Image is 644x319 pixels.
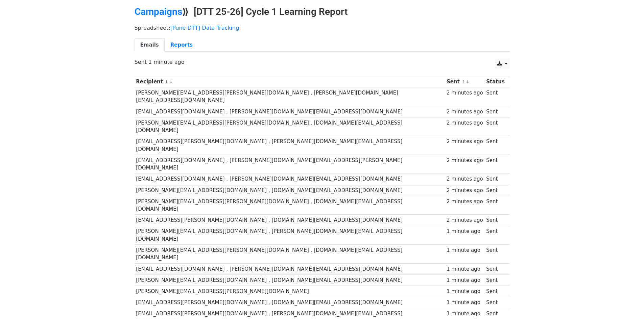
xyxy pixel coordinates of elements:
[484,263,506,274] td: Sent
[447,265,483,273] div: 1 minute ago
[447,175,483,183] div: 2 minutes ago
[169,79,173,84] a: ↓
[447,157,483,164] div: 2 minutes ago
[447,276,483,284] div: 1 minute ago
[466,79,470,84] a: ↓
[484,155,506,174] td: Sent
[165,79,168,84] a: ↑
[484,87,506,106] td: Sent
[135,245,445,264] td: [PERSON_NAME][EMAIL_ADDRESS][PERSON_NAME][DOMAIN_NAME] , [DOMAIN_NAME][EMAIL_ADDRESS][DOMAIN_NAME]
[484,117,506,136] td: Sent
[610,287,644,319] iframe: Chat Widget
[135,155,445,174] td: [EMAIL_ADDRESS][DOMAIN_NAME] , [PERSON_NAME][DOMAIN_NAME][EMAIL_ADDRESS][PERSON_NAME][DOMAIN_NAME]
[484,185,506,196] td: Sent
[447,187,483,194] div: 2 minutes ago
[445,76,484,87] th: Sent
[135,263,445,274] td: [EMAIL_ADDRESS][DOMAIN_NAME] , [PERSON_NAME][DOMAIN_NAME][EMAIL_ADDRESS][DOMAIN_NAME]
[135,226,445,245] td: [PERSON_NAME][EMAIL_ADDRESS][DOMAIN_NAME] , [PERSON_NAME][DOMAIN_NAME][EMAIL_ADDRESS][DOMAIN_NAME]
[484,196,506,215] td: Sent
[461,79,465,84] a: ↑
[447,89,483,97] div: 2 minutes ago
[135,87,445,106] td: [PERSON_NAME][EMAIL_ADDRESS][PERSON_NAME][DOMAIN_NAME] , [PERSON_NAME][DOMAIN_NAME][EMAIL_ADDRESS...
[484,106,506,117] td: Sent
[135,6,510,18] h2: ⟫ [DTT 25-26] Cycle 1 Learning Report
[135,174,445,185] td: [EMAIL_ADDRESS][DOMAIN_NAME] , [PERSON_NAME][DOMAIN_NAME][EMAIL_ADDRESS][DOMAIN_NAME]
[135,136,445,155] td: [EMAIL_ADDRESS][PERSON_NAME][DOMAIN_NAME] , [PERSON_NAME][DOMAIN_NAME][EMAIL_ADDRESS][DOMAIN_NAME]
[447,198,483,206] div: 2 minutes ago
[447,246,483,254] div: 1 minute ago
[447,138,483,145] div: 2 minutes ago
[484,226,506,245] td: Sent
[447,228,483,235] div: 1 minute ago
[165,38,198,52] a: Reports
[447,299,483,307] div: 1 minute ago
[484,297,506,308] td: Sent
[135,185,445,196] td: [PERSON_NAME][EMAIL_ADDRESS][DOMAIN_NAME] , [DOMAIN_NAME][EMAIL_ADDRESS][DOMAIN_NAME]
[447,119,483,127] div: 2 minutes ago
[447,108,483,116] div: 2 minutes ago
[484,245,506,264] td: Sent
[484,286,506,297] td: Sent
[135,6,182,17] a: Campaigns
[484,76,506,87] th: Status
[135,286,445,297] td: [PERSON_NAME][EMAIL_ADDRESS][PERSON_NAME][DOMAIN_NAME]
[135,297,445,308] td: [EMAIL_ADDRESS][PERSON_NAME][DOMAIN_NAME] , [DOMAIN_NAME][EMAIL_ADDRESS][DOMAIN_NAME]
[135,24,510,31] p: Spreadsheet:
[447,310,483,318] div: 1 minute ago
[135,76,445,87] th: Recipient
[484,174,506,185] td: Sent
[135,117,445,136] td: [PERSON_NAME][EMAIL_ADDRESS][PERSON_NAME][DOMAIN_NAME] , [DOMAIN_NAME][EMAIL_ADDRESS][DOMAIN_NAME]
[170,25,239,31] a: [Pune DTT] Data Tracking
[484,136,506,155] td: Sent
[484,215,506,226] td: Sent
[484,274,506,286] td: Sent
[135,274,445,286] td: [PERSON_NAME][EMAIL_ADDRESS][DOMAIN_NAME] , [DOMAIN_NAME][EMAIL_ADDRESS][DOMAIN_NAME]
[447,288,483,295] div: 1 minute ago
[135,58,510,65] p: Sent 1 minute ago
[135,215,445,226] td: [EMAIL_ADDRESS][PERSON_NAME][DOMAIN_NAME] , [DOMAIN_NAME][EMAIL_ADDRESS][DOMAIN_NAME]
[447,216,483,224] div: 2 minutes ago
[135,106,445,117] td: [EMAIL_ADDRESS][DOMAIN_NAME] , [PERSON_NAME][DOMAIN_NAME][EMAIL_ADDRESS][DOMAIN_NAME]
[135,38,165,52] a: Emails
[135,196,445,215] td: [PERSON_NAME][EMAIL_ADDRESS][PERSON_NAME][DOMAIN_NAME] , [DOMAIN_NAME][EMAIL_ADDRESS][DOMAIN_NAME]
